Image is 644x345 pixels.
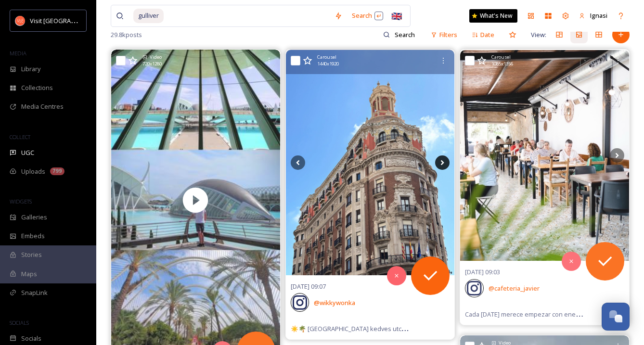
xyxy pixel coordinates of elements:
[10,319,29,326] span: SOCIALS
[21,334,41,343] span: Socials
[133,9,164,23] span: gulliver
[21,269,37,279] span: Maps
[531,30,546,39] span: View:
[460,50,629,261] img: Cada mañana merece empezar con energía positiva. ☺️ Que no te falte un buen café, un momento tran...
[21,288,48,297] span: SnapLink
[21,148,34,157] span: UGC
[491,61,513,67] span: 1085 x 1356
[480,30,494,39] span: Date
[465,268,500,276] span: [DATE] 09:03
[390,25,421,44] input: Search
[439,30,457,39] span: Filters
[10,50,26,57] span: MEDIA
[15,16,25,26] img: download.png
[602,303,630,331] button: Open Chat
[317,54,336,61] span: Carousel
[317,61,339,67] span: 1440 x 1920
[50,167,64,175] div: 799
[21,167,45,176] span: Uploads
[491,54,511,61] span: Carousel
[388,7,405,25] div: 🇬🇧
[489,284,540,293] span: @ cafeteria_javier
[21,83,53,92] span: Collections
[21,231,45,241] span: Embeds
[291,282,326,291] span: [DATE] 09:07
[10,133,30,141] span: COLLECT
[347,6,388,25] div: Search
[314,298,355,307] span: @ wikkywonka
[150,54,162,61] span: Video
[142,61,162,67] span: 720 x 1280
[590,11,607,20] span: Ignasi
[291,324,565,333] span: ☀️🌴 [GEOGRAPHIC_DATA] kedves utcai. . #[GEOGRAPHIC_DATA] #[GEOGRAPHIC_DATA] #travel
[21,250,42,259] span: Stories
[21,64,40,74] span: Library
[21,102,64,111] span: Media Centres
[111,30,142,39] span: 29.8k posts
[469,9,517,23] a: What's New
[21,213,47,222] span: Galleries
[30,16,104,25] span: Visit [GEOGRAPHIC_DATA]
[286,50,455,275] img: ☀️🌴 Valencia kedves utcai. . #valencia #spain #travel
[10,198,32,205] span: WIDGETS
[574,6,612,25] a: Ignasi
